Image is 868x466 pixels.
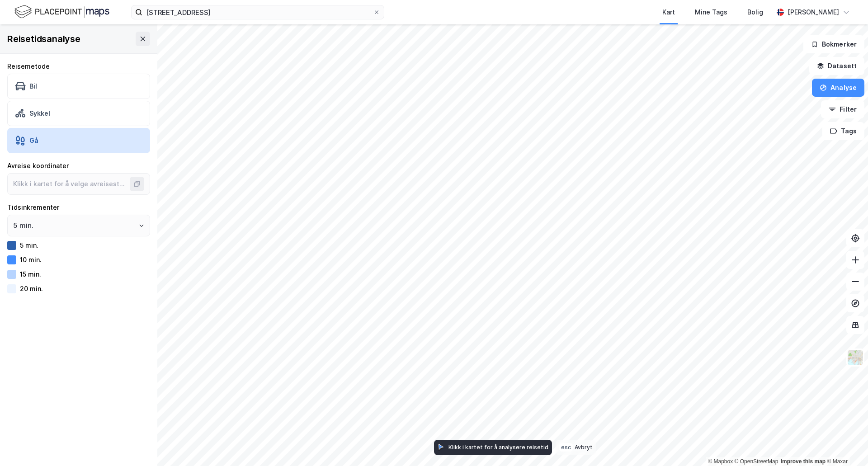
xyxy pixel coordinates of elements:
[7,32,80,46] div: Reisetidsanalyse
[708,458,733,465] a: Mapbox
[823,423,868,466] iframe: Chat Widget
[809,57,864,75] button: Datasett
[803,35,864,53] button: Bokmerker
[812,79,864,97] button: Analyse
[29,82,37,90] div: Bil
[735,458,778,465] a: OpenStreetMap
[559,443,573,452] div: esc
[822,122,864,140] button: Tags
[142,5,373,19] input: Søk på adresse, matrikkel, gårdeiere, leietakere eller personer
[14,4,109,20] img: logo.f888ab2527a4732fd821a326f86c7f29.svg
[695,7,727,18] div: Mine Tags
[20,256,42,264] div: 10 min.
[20,270,41,278] div: 15 min.
[823,423,868,466] div: Kontrollprogram for chat
[7,202,150,213] div: Tidsinkrementer
[29,137,38,144] div: Gå
[662,7,675,18] div: Kart
[8,174,132,194] input: Klikk i kartet for å velge avreisested
[8,215,150,236] input: ClearOpen
[20,285,43,292] div: 20 min.
[448,444,548,451] div: Klikk i kartet for å analysere reisetid
[20,241,38,249] div: 5 min.
[847,349,864,366] img: Z
[7,61,150,72] div: Reisemetode
[7,160,150,171] div: Avreise koordinater
[29,109,50,117] div: Sykkel
[821,100,864,118] button: Filter
[781,458,826,465] a: Improve this map
[747,7,763,18] div: Bolig
[575,444,593,451] div: Avbryt
[788,7,839,18] div: [PERSON_NAME]
[138,222,145,229] button: Open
